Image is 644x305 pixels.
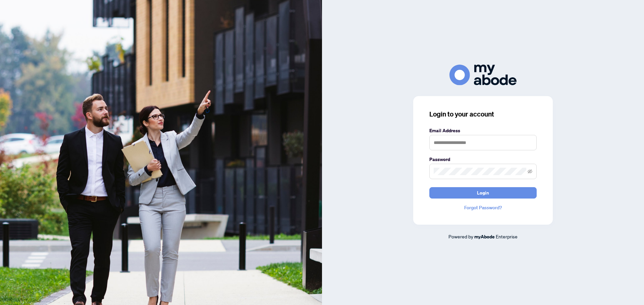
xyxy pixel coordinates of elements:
[429,109,537,119] h3: Login to your account
[528,169,532,174] span: eye-invisible
[429,187,537,199] button: Login
[429,156,537,163] label: Password
[474,233,495,240] a: myAbode
[496,233,518,239] span: Enterprise
[448,233,473,239] span: Powered by
[429,127,537,134] label: Email Address
[477,187,489,198] span: Login
[429,204,537,211] a: Forgot Password?
[449,65,517,85] img: ma-logo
